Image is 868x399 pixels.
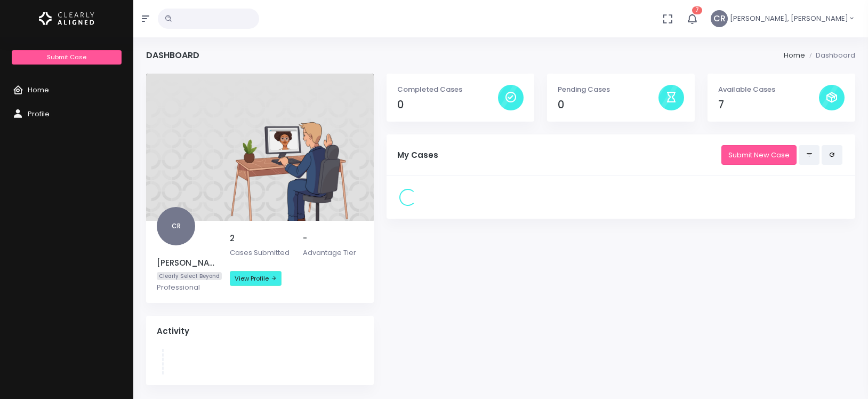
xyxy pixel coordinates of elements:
[692,6,702,14] span: 7
[157,207,195,245] span: CR
[711,10,728,27] span: CR
[730,13,848,24] span: [PERSON_NAME], [PERSON_NAME]
[230,234,290,243] h5: 2
[47,53,86,61] span: Submit Case
[12,50,121,65] a: Submit Case
[721,145,797,165] a: Submit New Case
[397,84,498,95] p: Completed Cases
[230,271,282,286] a: View Profile
[784,50,805,61] li: Home
[28,85,49,95] span: Home
[718,84,819,95] p: Available Cases
[303,248,363,258] p: Advantage Tier
[230,248,290,258] p: Cases Submitted
[397,150,721,160] h5: My Cases
[157,258,217,268] h5: [PERSON_NAME] [PERSON_NAME]
[157,272,222,280] span: Clearly Select Beyond
[303,234,363,243] h5: -
[157,326,363,336] h4: Activity
[718,99,819,111] h4: 7
[805,50,855,61] li: Dashboard
[157,282,217,293] p: Professional
[558,99,658,111] h4: 0
[146,50,199,60] h4: Dashboard
[558,84,658,95] p: Pending Cases
[28,109,50,119] span: Profile
[39,7,94,30] img: Logo Horizontal
[397,99,498,111] h4: 0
